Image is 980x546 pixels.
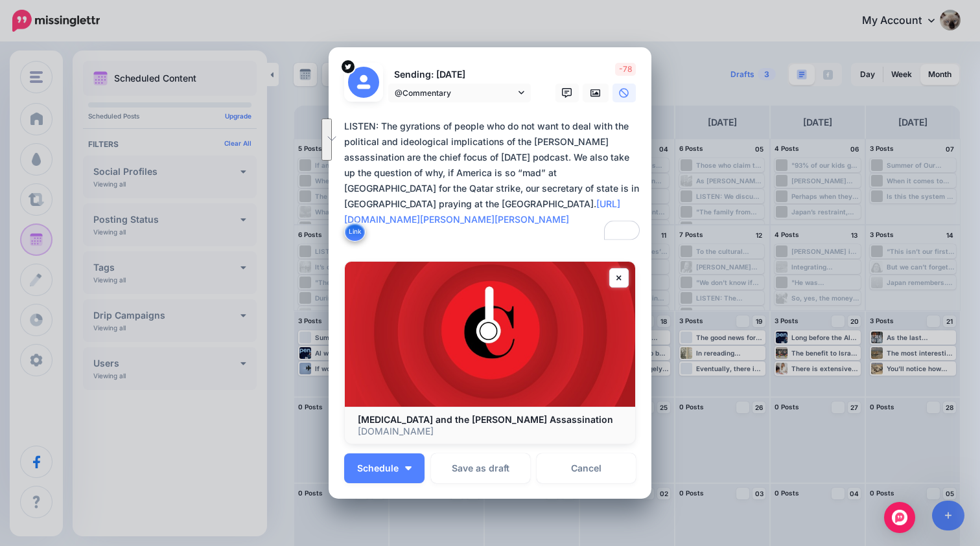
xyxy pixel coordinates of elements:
button: Link [344,222,366,242]
button: Save as draft [431,453,530,483]
p: Sending: [DATE] [388,67,531,82]
button: Schedule [344,453,425,483]
img: Gaslighting and the Kirk Assassination [345,262,635,407]
a: Cancel [537,453,636,483]
span: -78 [615,63,636,76]
a: @Commentary [388,84,531,102]
div: LISTEN: The gyrations of people who do not want to deal with the political and ideological implic... [344,119,642,227]
span: @Commentary [395,86,515,100]
p: [DOMAIN_NAME] [358,426,622,437]
b: [MEDICAL_DATA] and the [PERSON_NAME] Assassination [358,414,613,425]
div: Open Intercom Messenger [884,502,915,533]
img: arrow-down-white.png [405,466,412,470]
span: Schedule [357,464,399,473]
img: user_default_image.png [348,67,379,98]
textarea: To enrich screen reader interactions, please activate Accessibility in Grammarly extension settings [344,119,642,243]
